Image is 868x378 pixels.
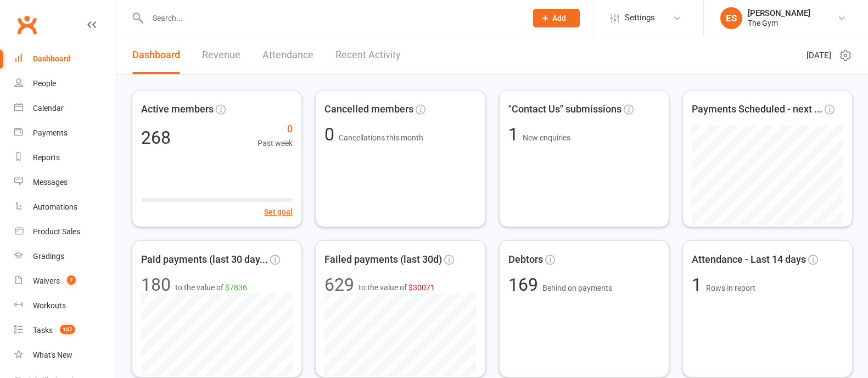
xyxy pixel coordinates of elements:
a: Workouts [14,294,116,318]
div: The Gym [748,18,810,28]
div: People [33,79,56,88]
span: 7 [67,275,76,285]
div: Waivers [33,277,60,285]
a: Messages [14,170,116,195]
a: Calendar [14,96,116,121]
span: New enquiries [523,133,570,142]
span: Failed payments (last 30d) [324,252,442,268]
span: Attendance - Last 14 days [692,252,806,268]
div: 629 [324,276,354,294]
a: Attendance [262,36,313,74]
a: Waivers 7 [14,269,116,294]
a: Clubworx [13,11,41,38]
a: Dashboard [14,47,116,71]
span: 107 [60,325,75,334]
div: 180 [141,276,171,294]
span: $30071 [408,283,435,292]
span: to the value of [175,281,247,294]
span: Active members [141,101,214,117]
div: [PERSON_NAME] [748,8,810,18]
span: 1 [508,124,523,145]
div: Automations [33,202,77,211]
span: Cancellations this month [339,133,423,142]
span: "Contact Us" submissions [508,101,621,117]
span: Add [552,14,566,22]
span: Behind on payments [542,284,612,292]
span: Cancelled members [324,101,413,117]
div: Calendar [33,104,64,112]
span: 1 [692,274,706,295]
a: Automations [14,195,116,219]
div: Product Sales [33,227,80,236]
a: Recent Activity [335,36,401,74]
span: [DATE] [807,49,831,62]
div: What's New [33,351,72,359]
span: 0 [257,121,293,137]
a: Tasks 107 [14,318,116,343]
span: Paid payments (last 30 day... [141,252,268,268]
a: Reports [14,145,116,170]
a: Product Sales [14,219,116,244]
button: Add [533,9,580,27]
button: Set goal [264,206,293,218]
div: Workouts [33,301,66,310]
span: Debtors [508,252,543,268]
a: Gradings [14,244,116,269]
div: Tasks [33,326,53,335]
span: Rows in report [706,284,755,292]
div: Payments [33,128,68,137]
span: 169 [508,274,542,295]
div: Gradings [33,252,64,261]
div: Messages [33,178,68,187]
div: ES [720,7,742,29]
span: Payments Scheduled - next ... [692,101,822,117]
span: Settings [625,5,655,30]
div: 268 [141,129,171,146]
a: People [14,71,116,96]
span: to the value of [359,281,435,294]
a: Payments [14,121,116,145]
span: 0 [324,124,339,145]
a: Dashboard [132,36,180,74]
input: Search... [144,10,519,26]
a: What's New [14,343,116,368]
a: Revenue [202,36,240,74]
span: Past week [257,137,293,149]
span: $7836 [225,283,247,292]
div: Reports [33,153,60,162]
div: Dashboard [33,54,71,63]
